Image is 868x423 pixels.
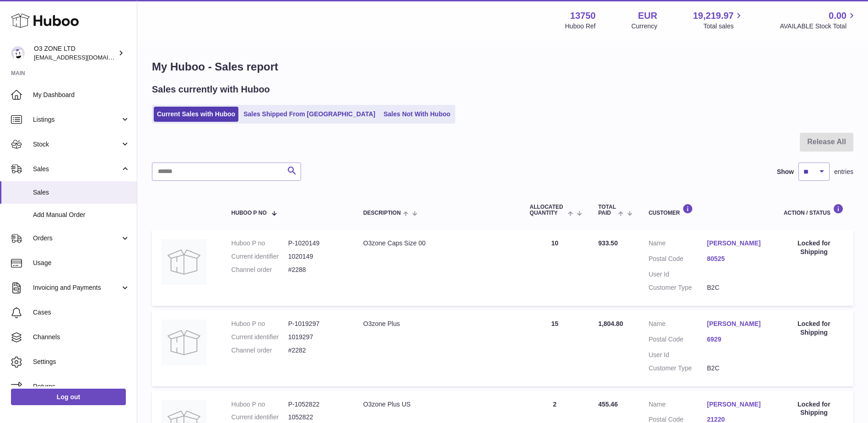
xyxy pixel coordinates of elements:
[570,10,596,22] strong: 13750
[232,346,288,355] dt: Channel order
[232,413,288,422] dt: Current identifier
[777,168,794,176] label: Show
[288,333,345,342] dd: 1019297
[363,239,512,248] div: O3zone Caps Size 00
[521,310,589,386] td: 15
[648,320,707,331] dt: Name
[33,259,130,267] span: Usage
[834,168,853,176] span: entries
[232,252,288,261] dt: Current identifier
[154,107,238,122] a: Current Sales with Huboo
[707,320,766,328] a: [PERSON_NAME]
[363,320,512,328] div: O3zone Plus
[33,115,120,124] span: Listings
[363,210,401,216] span: Description
[648,204,765,216] div: Customer
[829,10,846,22] span: 0.00
[232,239,288,248] dt: Huboo P no
[693,10,744,31] a: 19,219.97 Total sales
[11,46,25,60] img: hello@o3zoneltd.co.uk
[33,358,130,366] span: Settings
[152,83,270,96] h2: Sales currently with Huboo
[34,44,116,62] div: O3 ZONE LTD
[784,320,844,337] div: Locked for Shipping
[11,389,126,405] a: Log out
[232,333,288,342] dt: Current identifier
[703,22,744,31] span: Total sales
[240,107,378,122] a: Sales Shipped From [GEOGRAPHIC_DATA]
[288,266,345,274] dd: #2288
[33,234,120,243] span: Orders
[380,107,453,122] a: Sales Not With Huboo
[784,400,844,418] div: Locked for Shipping
[33,165,120,174] span: Sales
[288,346,345,355] dd: #2282
[363,400,512,409] div: O3zone Plus US
[707,255,766,263] a: 80525
[780,22,857,31] span: AVAILABLE Stock Total
[598,320,623,327] span: 1,804.80
[288,400,345,409] dd: P-1052822
[648,335,707,346] dt: Postal Code
[648,351,707,359] dt: User Id
[33,211,130,219] span: Add Manual Order
[521,230,589,306] td: 10
[232,210,267,216] span: Huboo P no
[161,239,207,285] img: no-photo-large.jpg
[598,239,618,247] span: 933.50
[34,54,135,61] span: [EMAIL_ADDRESS][DOMAIN_NAME]
[780,10,857,31] a: 0.00 AVAILABLE Stock Total
[33,140,120,149] span: Stock
[288,239,345,248] dd: P-1020149
[638,10,657,22] strong: EUR
[598,401,618,408] span: 455.46
[33,91,130,99] span: My Dashboard
[707,400,766,409] a: [PERSON_NAME]
[648,239,707,250] dt: Name
[232,266,288,274] dt: Channel order
[631,22,658,31] div: Currency
[33,382,130,391] span: Returns
[707,364,766,373] dd: B2C
[648,364,707,373] dt: Customer Type
[693,10,733,22] span: 19,219.97
[530,204,566,216] span: ALLOCATED Quantity
[161,320,207,365] img: no-photo-large.jpg
[288,252,345,261] dd: 1020149
[648,270,707,279] dt: User Id
[598,204,616,216] span: Total paid
[648,255,707,266] dt: Postal Code
[33,333,130,342] span: Channels
[648,283,707,292] dt: Customer Type
[288,413,345,422] dd: 1052822
[33,283,120,292] span: Invoicing and Payments
[232,400,288,409] dt: Huboo P no
[784,204,844,216] div: Action / Status
[707,239,766,248] a: [PERSON_NAME]
[33,188,130,197] span: Sales
[33,308,130,317] span: Cases
[565,22,596,31] div: Huboo Ref
[707,283,766,292] dd: B2C
[232,320,288,328] dt: Huboo P no
[707,335,766,344] a: 6929
[784,239,844,256] div: Locked for Shipping
[152,60,853,74] h1: My Huboo - Sales report
[288,320,345,328] dd: P-1019297
[648,400,707,411] dt: Name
